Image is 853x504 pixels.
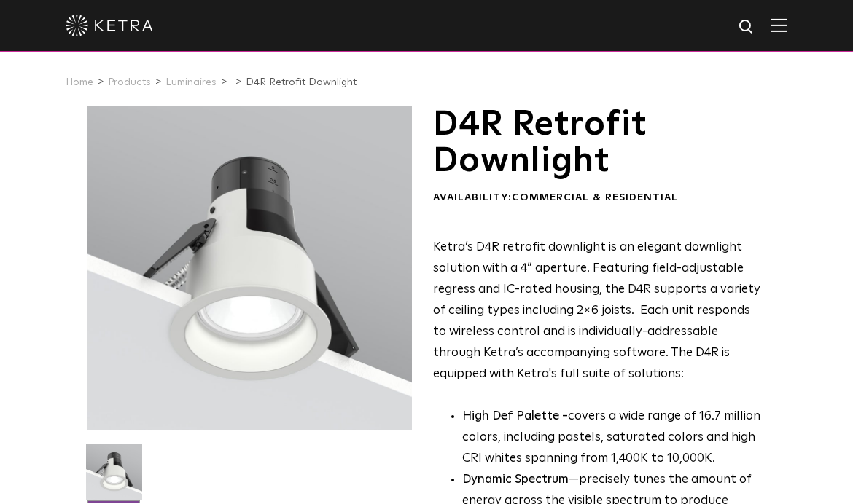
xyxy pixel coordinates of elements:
img: Hamburger%20Nav.svg [771,18,787,32]
strong: High Def Palette - [462,410,568,422]
a: D4R Retrofit Downlight [246,77,357,87]
a: Products [108,77,151,87]
a: Luminaires [165,77,217,87]
h1: D4R Retrofit Downlight [433,106,765,180]
strong: Dynamic Spectrum [462,473,569,486]
div: Availability: [433,191,765,205]
img: search icon [738,18,756,36]
p: covers a wide range of 16.7 million colors, including pastels, saturated colors and high CRI whit... [462,406,765,470]
img: ketra-logo-2019-white [66,15,153,36]
span: Commercial & Residential [512,192,678,202]
a: Home [66,77,93,87]
p: Ketra’s D4R retrofit downlight is an elegant downlight solution with a 4” aperture. Featuring fie... [433,237,765,385]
